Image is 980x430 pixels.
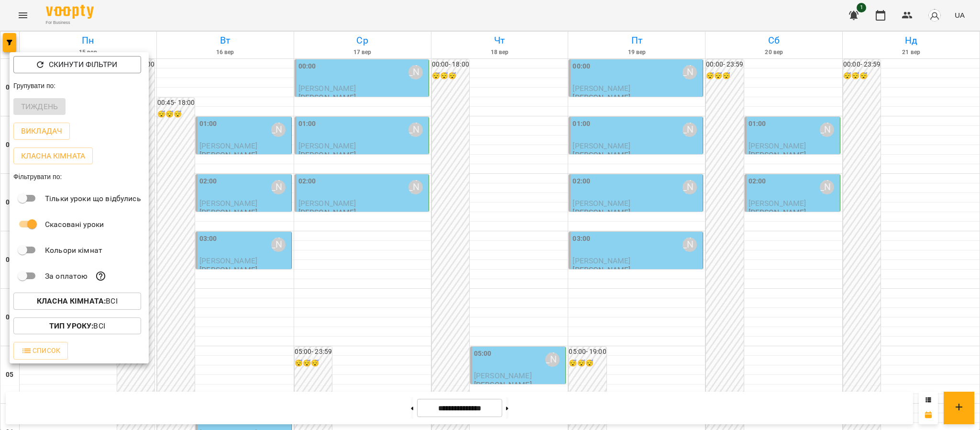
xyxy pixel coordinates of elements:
div: Групувати по: [10,77,149,94]
p: Викладач [21,125,62,137]
p: Всі [37,295,118,307]
span: Список [21,345,60,356]
p: За оплатою [45,271,88,282]
p: Класна кімната [21,150,85,162]
b: Класна кімната : [37,296,106,306]
button: Класна кімната:Всі [13,293,141,310]
button: Скинути фільтри [13,56,141,73]
p: Всі [49,320,105,332]
p: Скинути фільтри [49,59,117,70]
p: Скасовані уроки [45,219,104,230]
button: Список [13,342,68,359]
button: Класна кімната [13,147,93,165]
button: Викладач [13,123,70,140]
button: Тип Уроку:Всі [13,317,141,335]
div: Фільтрувати по: [10,168,149,185]
p: Тільки уроки що відбулись [45,193,141,204]
b: Тип Уроку : [49,321,93,330]
p: Кольори кімнат [45,245,102,256]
